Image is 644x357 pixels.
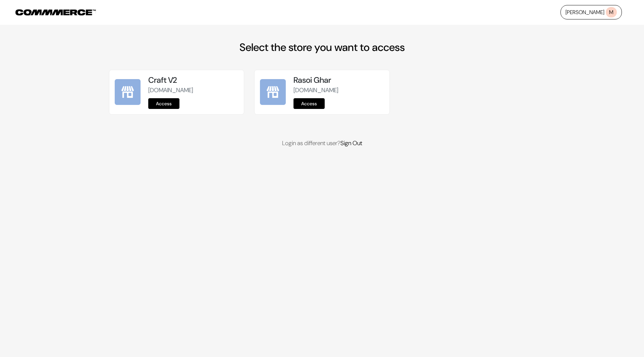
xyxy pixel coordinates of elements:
[148,86,238,95] p: [DOMAIN_NAME]
[560,5,622,19] a: [PERSON_NAME]M
[260,79,286,105] img: Rasoi Ghar
[606,7,617,17] span: M
[109,41,535,54] h2: Select the store you want to access
[115,79,141,105] img: Craft V2
[15,9,96,15] img: COMMMERCE
[293,86,384,95] p: [DOMAIN_NAME]
[293,98,325,109] a: Access
[148,75,238,85] h5: Craft V2
[340,139,362,147] a: Sign Out
[293,75,384,85] h5: Rasoi Ghar
[148,98,179,109] a: Access
[109,139,535,148] p: Login as different user?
